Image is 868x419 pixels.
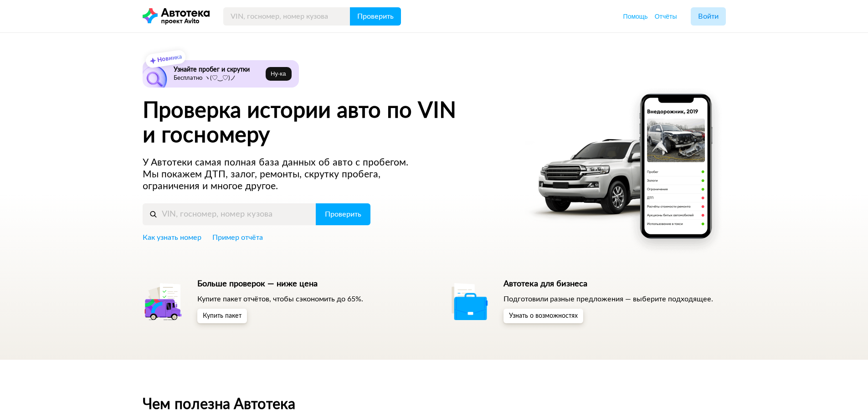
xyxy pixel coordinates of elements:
button: Войти [691,7,726,26]
span: Узнать о возможностях [509,313,578,319]
h6: Узнайте пробег и скрутки [174,66,262,74]
strong: Новинка [157,54,182,63]
h1: Проверка истории авто по VIN и госномеру [143,98,513,148]
span: Войти [698,13,719,20]
input: VIN, госномер, номер кузова [223,7,350,26]
input: VIN, госномер, номер кузова [143,203,316,225]
a: Отчёты [655,12,677,21]
button: Проверить [350,7,401,26]
button: Узнать о возможностях [503,309,583,323]
a: Как узнать номер [143,233,201,243]
span: Купить пакет [203,313,241,319]
a: Пример отчёта [212,233,263,243]
p: Подготовили разные предложения — выберите подходящее. [503,294,713,304]
h2: Чем полезна Автотека [143,396,726,413]
p: Купите пакет отчётов, чтобы сэкономить до 65%. [197,294,363,304]
h5: Автотека для бизнеса [503,279,713,289]
button: Проверить [316,203,370,225]
span: Помощь [623,13,648,20]
h5: Больше проверок — ниже цена [197,279,363,289]
button: Купить пакет [197,309,247,323]
span: Отчёты [655,13,677,20]
span: Ну‑ка [271,70,286,78]
span: Проверить [357,13,394,20]
a: Помощь [623,12,648,21]
p: У Автотеки самая полная база данных об авто с пробегом. Мы покажем ДТП, залог, ремонты, скрутку п... [143,157,426,192]
span: Проверить [325,211,361,218]
p: Бесплатно ヽ(♡‿♡)ノ [174,75,262,82]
